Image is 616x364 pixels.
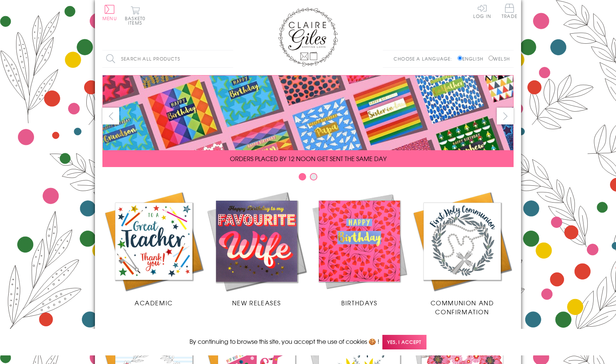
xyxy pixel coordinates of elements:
[310,173,317,181] button: Carousel Page 2
[497,108,514,124] button: next
[232,298,281,307] span: New Releases
[230,154,386,163] span: ORDERS PLACED BY 12 NOON GET SENT THE SAME DAY
[341,298,377,307] span: Birthdays
[125,6,145,25] button: Basket0 items
[102,15,117,22] span: Menu
[226,50,233,67] input: Search
[411,190,514,316] a: Communion and Confirmation
[308,190,411,307] a: Birthdays
[135,298,173,307] span: Academic
[458,55,487,62] label: English
[458,56,462,61] input: English
[489,55,510,62] label: Welsh
[394,55,456,62] p: Choose a language:
[502,4,517,20] a: Trade
[205,190,308,307] a: New Releases
[102,5,117,21] button: Menu
[102,108,119,124] button: prev
[489,56,493,61] input: Welsh
[102,50,233,67] input: Search all products
[473,4,491,18] a: Log In
[278,7,338,67] img: Claire Giles Greetings Cards
[299,173,306,181] button: Carousel Page 1 (Current Slide)
[431,298,494,316] span: Communion and Confirmation
[382,335,426,349] span: Yes, I accept
[102,190,205,307] a: Academic
[128,15,145,26] span: 0 items
[102,173,514,184] div: Carousel Pagination
[502,4,517,18] span: Trade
